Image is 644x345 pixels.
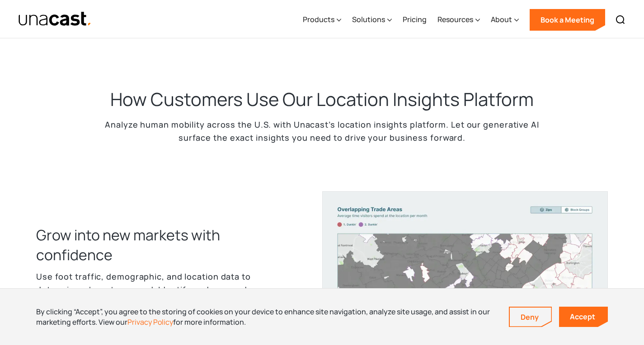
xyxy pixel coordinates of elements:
img: Search icon [615,14,626,25]
p: Use foot traffic, demographic, and location data to determine where to expand. Identify underserv... [36,270,271,309]
h2: How Customers Use Our Location Insights Platform [110,87,534,111]
a: Privacy Policy [127,317,173,327]
div: Products [303,1,341,38]
a: home [18,11,92,27]
img: Unacast text logo [18,11,92,27]
a: Pricing [403,1,427,38]
div: Solutions [352,14,385,25]
a: Book a Meeting [530,9,605,31]
a: Accept [559,307,608,327]
div: By clicking “Accept”, you agree to the storing of cookies on your device to enhance site navigati... [36,307,495,327]
div: Resources [437,1,480,38]
div: About [491,14,512,25]
div: Resources [437,14,473,25]
div: Products [303,14,334,25]
p: Analyze human mobility across the U.S. with Unacast’s location insights platform. Let our generat... [96,118,548,144]
a: Deny [510,308,551,327]
div: About [491,1,519,38]
div: Solutions [352,1,392,38]
h3: Grow into new markets with confidence [36,225,271,265]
